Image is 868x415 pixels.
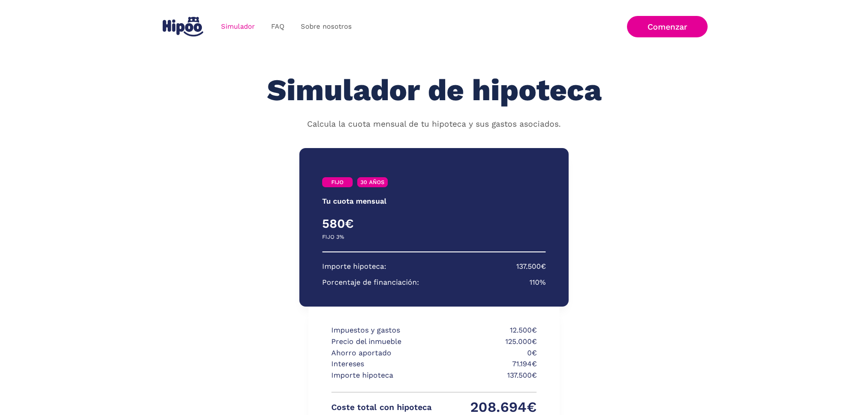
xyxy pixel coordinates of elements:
[263,18,293,36] a: FAQ
[322,277,419,288] p: Porcentaje de financiación:
[331,325,431,336] p: Impuestos y gastos
[529,277,546,288] p: 110%
[322,261,386,272] p: Importe hipoteca:
[293,18,360,36] a: Sobre nosotros
[437,348,537,359] p: 0€
[307,118,561,130] p: Calcula la cuota mensual de tu hipoteca y sus gastos asociados.
[322,216,434,231] h4: 580€
[161,13,205,40] a: home
[213,18,263,36] a: Simulador
[322,196,386,207] p: Tu cuota mensual
[322,177,353,187] a: FIJO
[437,370,537,381] p: 137.500€
[331,336,431,348] p: Precio del inmueble
[331,370,431,381] p: Importe hipoteca
[322,231,344,243] p: FIJO 3%
[267,74,601,107] h1: Simulador de hipoteca
[331,348,431,359] p: Ahorro aportado
[357,177,388,187] a: 30 AÑOS
[331,359,431,370] p: Intereses
[437,402,537,413] p: 208.694€
[627,16,708,37] a: Comenzar
[437,325,537,336] p: 12.500€
[331,402,431,413] p: Coste total con hipoteca
[516,261,546,272] p: 137.500€
[437,359,537,370] p: 71.194€
[437,336,537,348] p: 125.000€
